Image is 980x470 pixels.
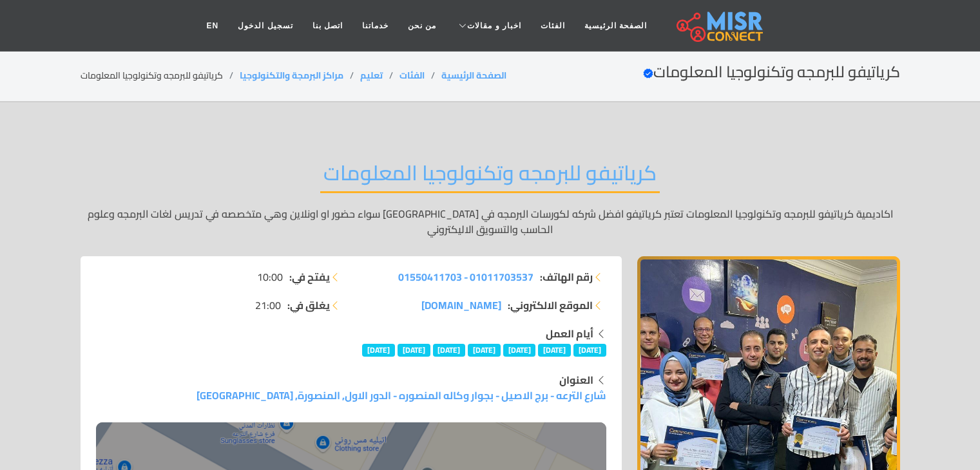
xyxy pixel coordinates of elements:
[575,14,657,38] a: الصفحة الرئيسية
[540,269,593,285] strong: رقم الهاتف:
[228,14,302,38] a: تسجيل الدخول
[81,206,900,237] p: اكاديمية كرياتيفو للبرمجه وتكنولوجيا المعلومات تعتبر كرياتيفو افضل شركه لكورسات البرمجه في [GEOGR...
[643,68,653,79] svg: Verified account
[303,14,352,38] a: اتصل بنا
[398,269,533,285] a: 01011703537 - 01550411703
[538,344,571,357] span: [DATE]
[446,14,531,38] a: اخبار و مقالات
[399,67,425,84] a: الفئات
[240,67,343,84] a: مراكز البرمجة والتكنولوجيا
[320,160,660,193] h2: كرياتيفو للبرمجه وتكنولوجيا المعلومات
[398,267,533,287] span: 01011703537 - 01550411703
[362,344,395,357] span: [DATE]
[421,296,501,315] span: [DOMAIN_NAME]
[421,297,501,313] a: [DOMAIN_NAME]
[287,297,330,313] strong: يغلق في:
[257,269,283,285] span: 10:00
[398,344,430,357] span: [DATE]
[398,14,446,38] a: من نحن
[531,14,575,38] a: الفئات
[352,14,398,38] a: خدماتنا
[468,344,501,357] span: [DATE]
[467,20,521,32] span: اخبار و مقالات
[503,344,536,357] span: [DATE]
[573,344,606,357] span: [DATE]
[81,69,240,82] li: كرياتيفو للبرمجه وتكنولوجيا المعلومات
[677,10,763,42] img: main.misr_connect
[559,370,593,390] strong: العنوان
[289,269,330,285] strong: يفتح في:
[360,67,383,84] a: تعليم
[433,344,466,357] span: [DATE]
[546,324,593,343] strong: أيام العمل
[643,63,900,82] h2: كرياتيفو للبرمجه وتكنولوجيا المعلومات
[508,297,593,313] strong: الموقع الالكتروني:
[197,14,229,38] a: EN
[441,67,506,84] a: الصفحة الرئيسية
[255,297,281,313] span: 21:00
